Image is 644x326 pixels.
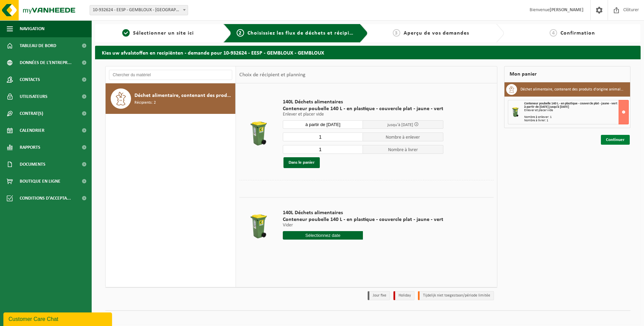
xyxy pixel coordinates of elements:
span: Aperçu de vos demandes [404,30,469,36]
span: Conditions d'accepta... [20,190,71,207]
span: 140L Déchets alimentaires [283,209,443,216]
span: 1 [122,29,130,37]
input: Sélectionnez date [283,120,363,129]
div: Nombre à enlever: 1 [524,116,628,119]
span: Utilisateurs [20,88,48,105]
strong: à partir de [DATE] jusqu'à [DATE] [524,105,569,109]
span: Conteneur poubelle 140 L - en plastique - couvercle plat - jaune - vert [283,216,443,223]
span: Conteneur poubelle 140 L - en plastique - couvercle plat - jaune - vert [524,102,617,105]
a: 1Sélectionner un site ici [98,29,218,37]
span: Contacts [20,71,40,88]
h2: Kies uw afvalstoffen en recipiënten - demande pour 10-932624 - EESP - GEMBLOUX - GEMBLOUX [95,46,641,59]
p: Vider [283,223,443,228]
span: Choisissiez les flux de déchets et récipients [247,30,361,36]
div: Nombre à livrer: 1 [524,119,628,122]
input: Sélectionnez date [283,231,363,240]
li: Tijdelijk niet toegestaan/période limitée [418,291,494,300]
div: Mon panier [504,66,630,82]
span: Sélectionner un site ici [133,30,194,36]
li: Jour fixe [368,291,390,300]
span: 10-932624 - EESP - GEMBLOUX - GEMBLOUX [90,5,188,15]
li: Holiday [393,291,415,300]
span: Contrat(s) [20,105,43,122]
span: 4 [550,29,557,37]
span: Conteneur poubelle 140 L - en plastique - couvercle plat - jaune - vert [283,105,443,112]
span: Tableau de bord [20,37,56,54]
span: 3 [393,29,400,37]
span: Rapports [20,139,40,156]
span: Données de l'entrepr... [20,54,72,71]
span: 2 [237,29,244,37]
span: Confirmation [560,30,595,36]
div: Choix de récipient et planning [236,66,309,83]
span: Navigation [20,20,44,37]
strong: [PERSON_NAME] [550,7,584,13]
span: 10-932624 - EESP - GEMBLOUX - GEMBLOUX [90,5,188,15]
h3: Déchet alimentaire, contenant des produits d'origine animale, non emballé, catégorie 3 [520,84,625,95]
iframe: chat widget [3,311,113,326]
span: Documents [20,156,45,173]
input: Chercher du matériel [109,70,232,80]
p: Enlever et placer vide [283,112,443,117]
span: Nombre à livrer [363,145,443,154]
span: Récipients: 2 [134,100,156,106]
a: Continuer [601,135,630,145]
span: Boutique en ligne [20,173,60,190]
span: Calendrier [20,122,44,139]
span: Nombre à enlever [363,133,443,141]
button: Déchet alimentaire, contenant des produits d'origine animale, non emballé, catégorie 3 Récipients: 2 [106,83,236,114]
span: jusqu'à [DATE] [387,123,413,127]
span: Déchet alimentaire, contenant des produits d'origine animale, non emballé, catégorie 3 [134,91,234,100]
span: 140L Déchets alimentaires [283,99,443,105]
button: Dans le panier [283,157,320,168]
div: Enlever et placer vide [524,109,628,112]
